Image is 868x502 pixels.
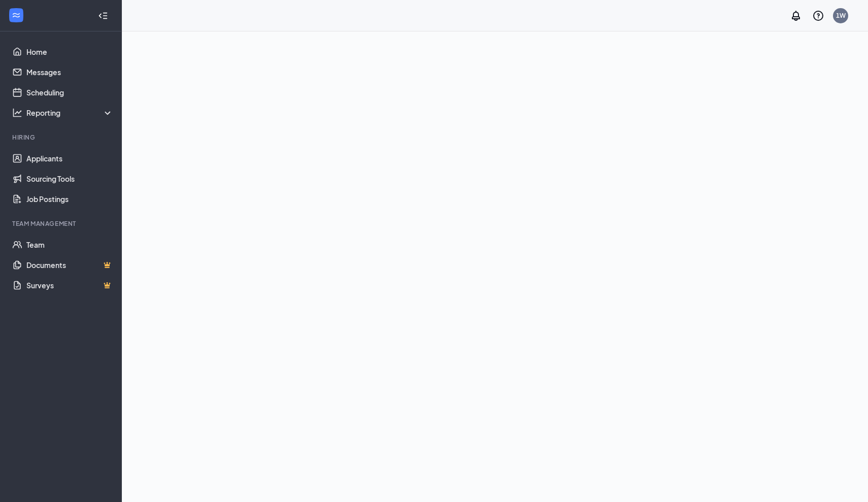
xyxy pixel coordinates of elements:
div: Hiring [12,133,111,142]
svg: WorkstreamLogo [11,10,21,20]
a: Scheduling [26,82,113,103]
svg: Notifications [790,10,802,22]
a: Team [26,235,113,255]
a: Sourcing Tools [26,169,113,189]
div: Team Management [12,219,111,228]
a: Messages [26,62,113,82]
svg: QuestionInfo [812,10,824,22]
svg: Analysis [12,108,22,118]
a: Applicants [26,148,113,169]
a: SurveysCrown [26,275,113,295]
a: DocumentsCrown [26,255,113,275]
a: Home [26,42,113,62]
div: 1W [836,11,846,20]
div: Reporting [26,108,114,118]
a: Job Postings [26,189,113,209]
svg: Collapse [98,11,108,21]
